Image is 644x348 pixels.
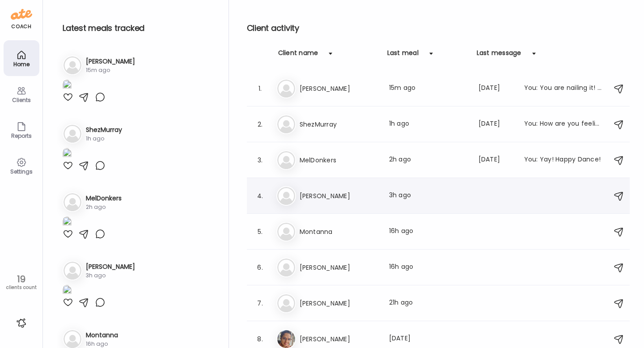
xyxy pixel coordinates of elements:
h3: [PERSON_NAME] [300,262,378,273]
img: bg-avatar-default.svg [64,125,81,143]
div: 2h ago [86,203,122,211]
div: 16h ago [389,262,468,273]
h3: [PERSON_NAME] [86,262,135,272]
img: bg-avatar-default.svg [64,262,81,280]
div: 16h ago [86,340,118,348]
div: 5. [255,226,266,237]
img: ate [11,7,32,21]
img: bg-avatar-default.svg [277,115,295,133]
img: bg-avatar-default.svg [277,294,295,312]
div: 2. [255,119,266,130]
img: bg-avatar-default.svg [64,330,81,348]
div: 8. [255,334,266,344]
div: Home [5,61,38,67]
h2: Latest meals tracked [63,21,214,35]
div: 3. [255,155,266,166]
div: [DATE] [479,155,513,166]
img: bg-avatar-default.svg [277,223,295,241]
h3: [PERSON_NAME] [300,83,378,94]
h3: [PERSON_NAME] [86,57,135,66]
div: coach [11,23,31,30]
div: [DATE] [389,334,468,344]
img: bg-avatar-default.svg [277,259,295,276]
div: 1h ago [389,119,468,130]
div: Clients [5,97,38,103]
div: 7. [255,298,266,309]
h3: MelDonkers [86,194,122,203]
div: 21h ago [389,298,468,309]
div: 6. [255,262,266,273]
h3: MelDonkers [300,155,378,166]
div: 1. [255,83,266,94]
div: 15m ago [86,66,135,74]
img: bg-avatar-default.svg [64,56,81,74]
div: Settings [5,169,38,174]
img: images%2FrbIjWj5CIDfnd7uTxhe08mjtrCF3%2FsUG2YmlPs4HpskmJ6BHg%2F7I9nlPWGV4447NSu4hSf_1080 [63,285,72,297]
div: [DATE] [479,83,513,94]
img: bg-avatar-default.svg [64,193,81,211]
div: Client name [278,48,318,63]
div: [DATE] [479,119,513,130]
img: bg-avatar-default.svg [277,80,295,98]
div: You: Yay! Happy Dance! [524,155,603,166]
h3: [PERSON_NAME] [300,191,378,201]
div: 1h ago [86,135,122,143]
img: bg-avatar-default.svg [277,187,295,205]
h3: [PERSON_NAME] [300,298,378,309]
img: avatars%2FjlU3M0ZnT9cRJWxtX56G5H6akn33 [277,330,295,348]
h3: Montanna [300,226,378,237]
div: You: How are you feeling [DATE] lovely?. [524,119,603,130]
div: 15m ago [389,83,468,94]
div: 3h ago [86,272,135,280]
h3: ShezMurray [300,119,378,130]
h3: Montanna [86,331,118,340]
div: Last meal [387,48,419,63]
div: Reports [5,133,38,139]
img: images%2FegSM1GXXb5eckUAJAthZVT11ROI2%2FLYQDgfnOMwQMK9wriy5J%2FMaYch83Ezxsnwfaar7tp_1080 [63,216,72,229]
h3: [PERSON_NAME] [300,334,378,344]
div: clients count [3,284,39,291]
img: images%2FbE09qLVNjYgxEsWHQ58Nc5QJak13%2FPymv3oiUgSAgkqBhZ1DD%2FsyhDA67lvHvjAnvTvRns_1080 [63,148,72,160]
div: 19 [3,274,39,284]
div: 2h ago [389,155,468,166]
div: 4. [255,191,266,201]
div: 16h ago [389,226,468,237]
img: images%2FrkU6stnKBxXLWITGCGhyL8VIIf22%2FagxsBrGPaJh0Hf3k73HE%2F0GXWbnuOtfyJssIJRkWx_1080 [63,80,72,92]
h2: Client activity [247,21,630,35]
div: 3h ago [389,191,468,201]
div: Last message [477,48,521,63]
div: You: You are nailing it! Well done! [524,83,603,94]
h3: ShezMurray [86,125,122,135]
img: bg-avatar-default.svg [277,151,295,169]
